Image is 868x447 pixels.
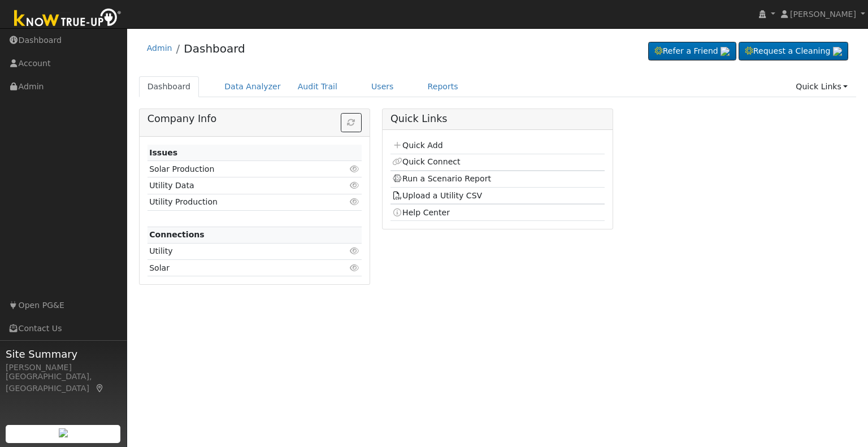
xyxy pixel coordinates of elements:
a: Reports [419,76,467,97]
a: Refer a Friend [648,42,736,61]
td: Utility Production [147,194,327,210]
h5: Quick Links [390,113,605,125]
i: Click to view [350,247,360,255]
td: Solar Production [147,161,327,177]
img: retrieve [721,47,730,56]
a: Dashboard [184,42,245,55]
a: Run a Scenario Report [392,174,491,183]
a: Users [363,76,402,97]
a: Help Center [392,208,450,217]
a: Quick Links [787,76,856,97]
span: [PERSON_NAME] [790,10,856,19]
a: Request a Cleaning [739,42,848,61]
a: Data Analyzer [216,76,289,97]
h5: Company Info [147,113,362,125]
td: Utility [147,243,327,259]
div: [GEOGRAPHIC_DATA], [GEOGRAPHIC_DATA] [6,371,121,394]
a: Quick Add [392,141,442,150]
td: Utility Data [147,177,327,194]
img: retrieve [59,428,68,437]
span: Site Summary [6,346,121,362]
div: [PERSON_NAME] [6,362,121,374]
a: Quick Connect [392,157,460,166]
td: Solar [147,260,327,276]
i: Click to view [350,165,360,173]
i: Click to view [350,264,360,272]
a: Dashboard [139,76,199,97]
a: Audit Trail [289,76,346,97]
img: retrieve [833,47,842,56]
a: Map [95,384,105,393]
img: Know True-Up [8,6,127,32]
strong: Connections [149,230,205,239]
i: Click to view [350,181,360,189]
a: Admin [147,44,172,53]
strong: Issues [149,148,177,157]
a: Upload a Utility CSV [392,191,482,200]
i: Click to view [350,198,360,206]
